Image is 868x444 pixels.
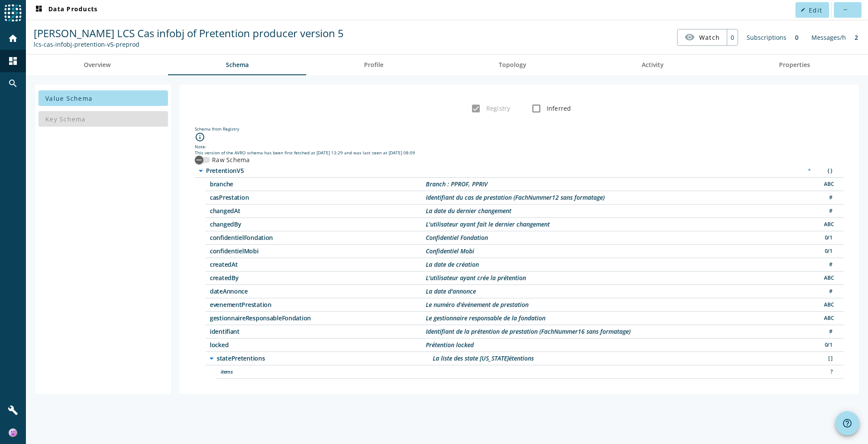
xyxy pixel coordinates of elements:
[820,193,837,202] div: Number
[221,369,437,375] span: /statePretentions/items
[820,314,837,323] div: String
[196,166,206,176] i: arrow_drop_down
[727,29,738,45] div: 0
[809,6,822,14] span: Edit
[38,90,168,106] button: Value Schema
[217,355,433,361] span: /statePretentions
[499,62,526,68] span: Topology
[210,181,426,187] span: /branche
[795,2,829,18] button: Edit
[545,104,571,113] label: Inferred
[84,62,111,68] span: Overview
[426,208,511,214] div: Description
[426,342,474,348] div: Description
[426,195,605,201] div: Description
[210,329,426,335] span: /identifiant
[426,221,550,227] div: Description
[426,302,529,308] div: Description
[210,288,426,294] span: /dateAnnonce
[206,168,422,174] span: /
[34,5,44,15] mat-icon: dashboard
[807,29,850,46] div: Messages/h
[8,78,18,89] mat-icon: search
[843,7,847,12] mat-icon: more_horiz
[30,2,101,18] button: Data Products
[34,5,98,15] span: Data Products
[820,207,837,216] div: Number
[820,220,837,229] div: String
[226,62,249,68] span: Schema
[426,181,488,187] div: Description
[426,248,474,254] div: Description
[678,29,727,45] button: Watch
[804,166,815,176] div: Required
[820,327,837,336] div: Number
[426,315,545,321] div: Description
[8,405,18,415] mat-icon: build
[210,315,426,321] span: /gestionnaireResponsableFondation
[820,247,837,256] div: Boolean
[4,4,22,22] img: spoud-logo.svg
[210,275,426,281] span: /createdBy
[820,354,837,363] div: Array
[45,94,92,102] span: Value Schema
[820,341,837,350] div: Boolean
[195,126,843,132] div: Schema from Registry
[195,144,843,150] div: Note:
[210,221,426,227] span: /changedBy
[791,29,803,46] div: 0
[801,7,805,12] mat-icon: edit
[426,275,526,281] div: Description
[850,29,862,46] div: 2
[8,56,18,66] mat-icon: dashboard
[820,274,837,283] div: String
[820,300,837,310] div: String
[426,262,479,268] div: Description
[195,150,843,156] div: This version of the AVRO schema has been first fetched at [DATE] 13:29 and was last seen at [DATE...
[210,208,426,214] span: /changedAt
[820,260,837,269] div: Number
[210,262,426,268] span: /createdAt
[820,287,837,296] div: Number
[699,30,720,45] span: Watch
[210,195,426,201] span: /casPrestation
[779,62,810,68] span: Properties
[34,40,344,48] div: Kafka Topic: lcs-cas-infobj-pretention-v5-preprod
[364,62,383,68] span: Profile
[210,302,426,308] span: /evenementPrestation
[206,353,217,364] i: arrow_drop_down
[820,180,837,189] div: String
[742,29,791,46] div: Subscriptions
[426,288,476,294] div: Description
[210,156,250,164] label: Raw Schema
[842,418,852,428] mat-icon: help_outline
[210,235,426,241] span: /confidentielFondation
[210,342,426,348] span: /locked
[210,248,426,254] span: /confidentielMobi
[9,428,17,437] img: 715c519ef723173cb3843e93f5ce4079
[195,132,205,142] i: info_outline
[820,166,837,176] div: Object
[34,26,344,40] span: [PERSON_NAME] LCS Cas infobj of Pretention producer version 5
[433,355,534,361] div: Description
[426,235,488,241] div: Description
[684,32,695,42] mat-icon: visibility
[820,367,837,377] div: Unknown
[8,33,18,44] mat-icon: home
[820,233,837,243] div: Boolean
[426,329,630,335] div: Description
[642,62,664,68] span: Activity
